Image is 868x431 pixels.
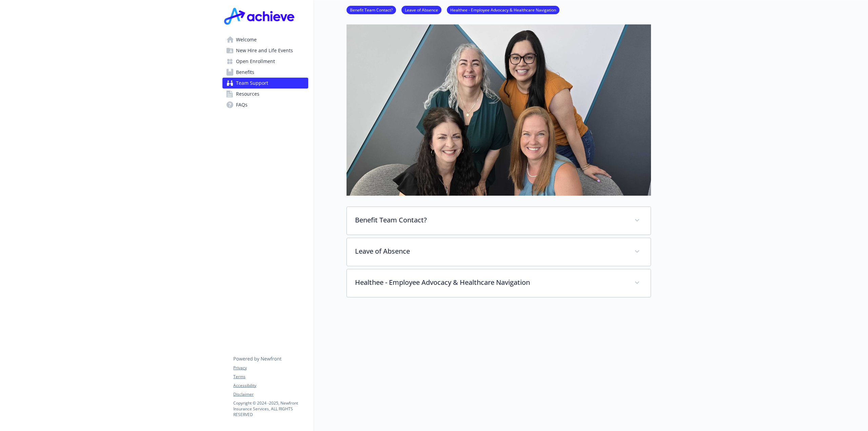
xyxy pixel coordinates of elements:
[236,78,268,89] span: Team Support
[233,400,308,417] p: Copyright © 2024 - 2025 , Newfront Insurance Services, ALL RIGHTS RESERVED
[236,45,293,56] span: New Hire and Life Events
[236,67,254,78] span: Benefits
[233,383,308,389] a: Accessibility
[222,67,308,78] a: Benefits
[355,277,626,288] p: Healthee - Employee Advocacy & Healthcare Navigation
[236,34,257,45] span: Welcome
[233,374,308,380] a: Terms
[233,391,308,397] a: Disclaimer
[222,56,308,67] a: Open Enrollment
[347,207,651,235] div: Benefit Team Contact?
[347,24,651,195] img: team support page banner
[355,246,626,256] p: Leave of Absence
[447,6,559,13] a: Healthee - Employee Advocacy & Healthcare Navigation
[401,6,441,13] a: Leave of Absence
[347,6,396,13] a: Benefit Team Contact?
[233,365,308,371] a: Privacy
[347,238,651,266] div: Leave of Absence
[347,269,651,297] div: Healthee - Employee Advocacy & Healthcare Navigation
[236,99,248,110] span: FAQs
[222,89,308,99] a: Resources
[222,78,308,89] a: Team Support
[222,45,308,56] a: New Hire and Life Events
[236,56,275,67] span: Open Enrollment
[355,215,626,225] p: Benefit Team Contact?
[222,34,308,45] a: Welcome
[222,99,308,110] a: FAQs
[236,89,259,99] span: Resources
